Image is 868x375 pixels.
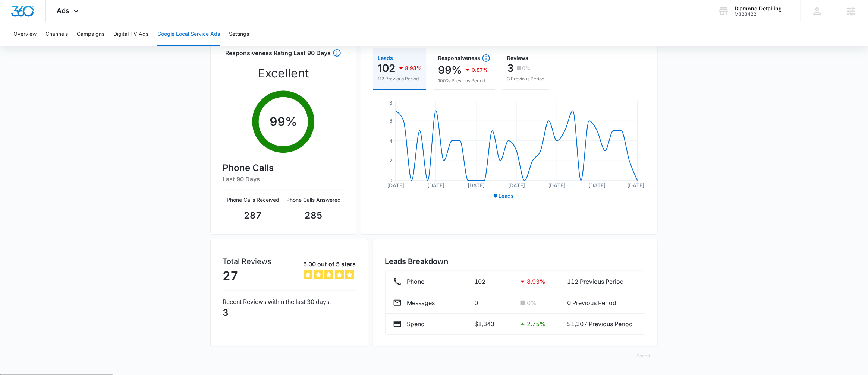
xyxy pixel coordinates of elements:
tspan: 2 [389,157,393,163]
div: account id [735,12,789,17]
tspan: 8 [389,99,393,106]
p: 3 [507,62,514,74]
div: Responsiveness [438,54,491,63]
p: $1,307 Previous Period [567,320,638,328]
h6: Last 90 Days [223,175,344,184]
tspan: 6 [389,117,393,124]
p: Phone Calls Received [223,196,283,204]
img: tab_domain_overview_orange.svg [20,43,26,49]
div: Domain: [DOMAIN_NAME] [19,19,82,25]
img: logo_orange.svg [12,12,18,18]
img: website_grey.svg [12,19,18,25]
div: v 4.0.25 [21,12,37,18]
p: 0 % [527,298,537,307]
p: 8.93% [405,66,422,71]
p: 3 [223,306,356,320]
p: 0.87% [472,67,488,73]
div: Domain Overview [28,44,67,49]
tspan: [DATE] [427,182,444,188]
p: Spend [407,320,425,328]
p: 0 [474,298,512,307]
div: Leads [378,55,422,61]
p: Excellent [258,64,309,82]
h3: Leads Breakdown [385,256,646,267]
p: 2.75 % [527,320,546,328]
tspan: [DATE] [508,182,525,188]
p: 112 Previous Period [378,76,422,82]
p: 3 Previous Period [507,76,544,82]
span: Leads [499,193,514,199]
p: 0 Previous Period [567,298,638,307]
p: Phone Calls Answered [283,196,344,204]
tspan: 4 [389,137,393,144]
p: 99 % [270,113,297,131]
h3: Responsiveness Rating Last 90 Days [226,48,331,61]
tspan: [DATE] [589,182,606,188]
tspan: [DATE] [628,182,645,188]
p: 102 [378,62,395,74]
p: Recent Reviews within the last 30 days. [223,297,356,306]
button: Campaigns [77,22,104,46]
img: tab_keywords_by_traffic_grey.svg [74,43,80,49]
p: 287 [223,209,283,222]
p: 0% [522,66,531,71]
tspan: [DATE] [548,182,566,188]
div: account name [735,6,789,12]
p: 285 [283,209,344,222]
p: $1,343 [474,320,512,328]
span: Ads [57,7,70,15]
p: Messages [407,298,435,307]
tspan: [DATE] [468,182,485,188]
button: Overview [13,22,37,46]
p: 100% Previous Period [438,77,491,84]
div: Reviews [507,55,544,61]
button: Channels [45,22,68,46]
p: 102 [474,277,512,286]
tspan: [DATE] [387,182,404,188]
div: Keywords by Traffic [82,44,126,49]
button: Google Local Service Ads [157,22,220,46]
h4: Phone Calls [223,161,344,175]
p: 27 [223,267,271,285]
p: Total Reviews [223,256,271,267]
button: Settings [229,22,249,46]
button: Digital TV Ads [113,22,148,46]
tspan: 0 [389,177,393,184]
p: 8.93 % [527,277,546,286]
p: Phone [407,277,425,286]
p: 99% [438,64,462,76]
p: 112 Previous Period [567,277,638,286]
p: 5.00 out of 5 stars [304,260,356,268]
button: Spend [629,347,658,365]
